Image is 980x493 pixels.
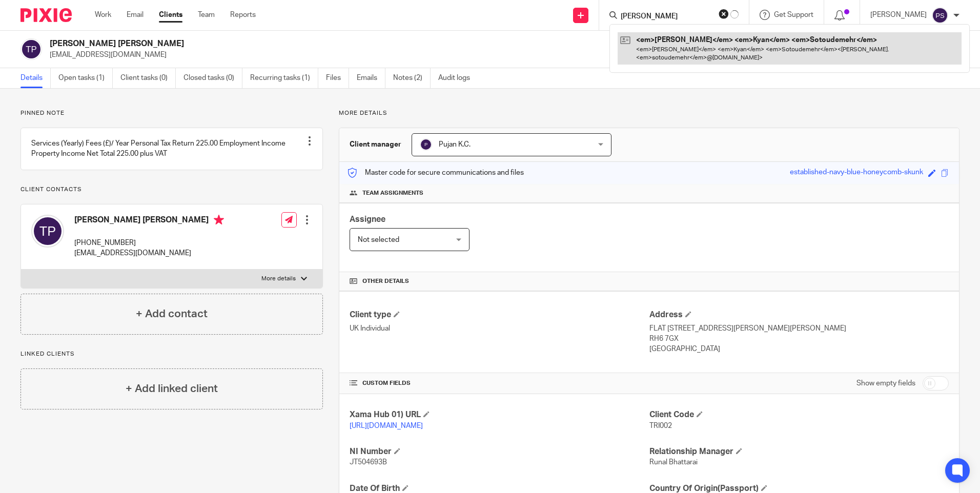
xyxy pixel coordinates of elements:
h4: Relationship Manager [649,446,949,457]
h4: Xama Hub 01) URL [350,409,649,420]
span: Runal Bhattarai [649,459,698,466]
a: Files [326,68,349,88]
a: Client tasks (0) [120,68,176,88]
span: Team assignments [362,189,423,197]
a: Open tasks (1) [58,68,113,88]
p: [PHONE_NUMBER] [74,238,224,248]
a: Reports [230,10,256,20]
input: Search [620,12,712,22]
h3: Client manager [350,139,401,150]
i: Primary [214,215,224,225]
h4: NI Number [350,446,649,457]
span: Not selected [358,236,399,243]
a: Work [95,10,111,20]
img: svg%3E [932,7,948,24]
span: JT504693B [350,459,387,466]
p: [EMAIL_ADDRESS][DOMAIN_NAME] [50,50,820,60]
div: established-navy-blue-honeycomb-skunk [790,167,923,179]
img: svg%3E [420,138,432,151]
h4: Client Code [649,409,949,420]
a: Details [21,68,51,88]
img: Pixie [21,8,72,22]
h4: Address [649,310,949,320]
img: svg%3E [21,38,42,60]
h4: CUSTOM FIELDS [350,379,649,387]
img: svg%3E [31,215,64,248]
h2: [PERSON_NAME] [PERSON_NAME] [50,38,666,49]
h4: + Add linked client [126,381,218,397]
p: Linked clients [21,350,323,358]
p: [PERSON_NAME] [870,10,927,20]
h4: [PERSON_NAME] [PERSON_NAME] [74,215,224,228]
button: Clear [719,9,729,19]
p: [GEOGRAPHIC_DATA] [649,344,949,354]
a: Email [127,10,144,20]
p: [EMAIL_ADDRESS][DOMAIN_NAME] [74,248,224,258]
p: Pinned note [21,109,323,117]
svg: Results are loading [730,10,739,18]
label: Show empty fields [856,378,915,388]
h4: Client type [350,310,649,320]
p: UK Individual [350,323,649,334]
p: RH6 7GX [649,334,949,344]
a: Audit logs [438,68,478,88]
a: Emails [357,68,385,88]
span: Pujan K.C. [439,141,471,148]
p: Client contacts [21,186,323,194]
p: FLAT [STREET_ADDRESS][PERSON_NAME][PERSON_NAME] [649,323,949,334]
a: [URL][DOMAIN_NAME] [350,422,423,429]
span: Assignee [350,215,385,223]
a: Notes (2) [393,68,431,88]
a: Team [198,10,215,20]
span: Other details [362,277,409,285]
p: More details [261,275,296,283]
a: Clients [159,10,182,20]
a: Recurring tasks (1) [250,68,318,88]
p: Master code for secure communications and files [347,168,524,178]
span: TRI002 [649,422,672,429]
a: Closed tasks (0) [183,68,242,88]
span: Get Support [774,11,813,18]
p: More details [339,109,959,117]
h4: + Add contact [136,306,208,322]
